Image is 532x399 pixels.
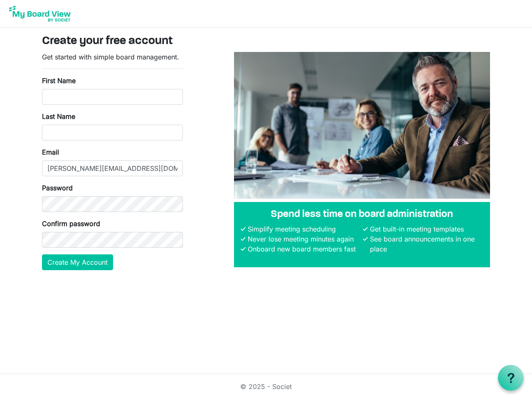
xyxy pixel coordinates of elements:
label: Last Name [42,111,75,121]
span: Get started with simple board management. [42,53,179,61]
label: Password [42,183,73,193]
li: Simplify meeting scheduling [246,224,361,234]
li: Never lose meeting minutes again [246,234,361,244]
a: © 2025 - Societ [240,382,292,391]
li: Onboard new board members fast [246,244,361,254]
h4: Spend less time on board administration [241,209,483,221]
label: First Name [42,76,76,86]
img: A photograph of board members sitting at a table [234,52,490,199]
button: Create My Account [42,254,113,270]
label: Confirm password [42,219,100,229]
h3: Create your free account [42,34,490,49]
img: My Board View Logo [7,3,73,24]
li: Get built-in meeting templates [368,224,483,234]
li: See board announcements in one place [368,234,483,254]
label: Email [42,147,59,157]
